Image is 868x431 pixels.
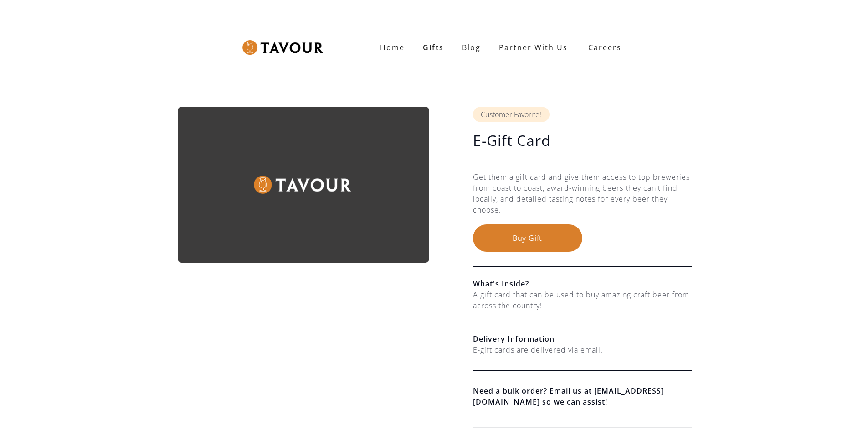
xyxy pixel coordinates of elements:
a: Need a bulk order? Email us at [EMAIL_ADDRESS][DOMAIN_NAME] so we can assist! [473,385,692,407]
h1: E-Gift Card [473,131,692,150]
div: Get them a gift card and give them access to top breweries from coast to coast, award-winning bee... [473,171,692,224]
strong: Careers [588,38,621,57]
h6: Delivery Information [473,333,692,344]
a: partner with us [490,38,577,57]
h6: What's Inside? [473,278,692,289]
button: Buy Gift [473,224,582,252]
div: E-gift cards are delivered via email. [473,344,692,355]
a: Careers [577,35,628,60]
a: Blog [453,38,490,57]
a: Gifts [414,38,453,57]
div: A gift card that can be used to buy amazing craft beer from across the country! [473,289,692,311]
strong: Home [380,42,405,52]
div: Customer Favorite! [473,107,550,122]
a: Home [371,38,414,57]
